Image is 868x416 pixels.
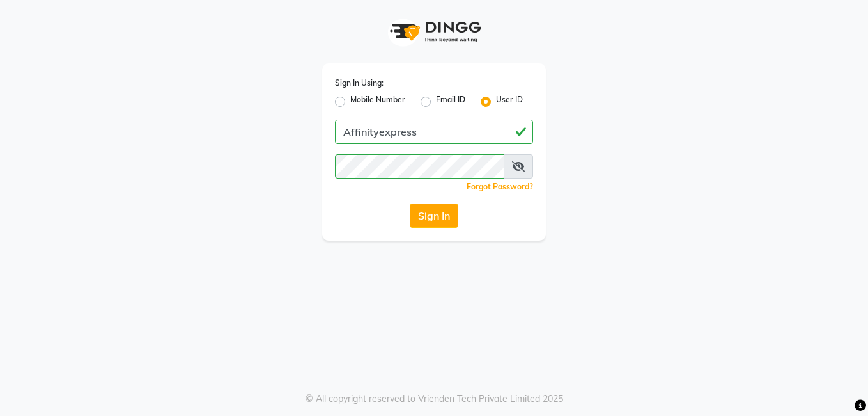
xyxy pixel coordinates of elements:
[335,120,533,144] input: Username
[436,94,465,109] label: Email ID
[350,94,405,109] label: Mobile Number
[383,13,485,51] img: logo1.svg
[335,154,504,179] input: Username
[410,204,458,228] button: Sign In
[335,77,384,89] label: Sign In Using:
[467,182,533,191] a: Forgot Password?
[496,94,523,109] label: User ID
